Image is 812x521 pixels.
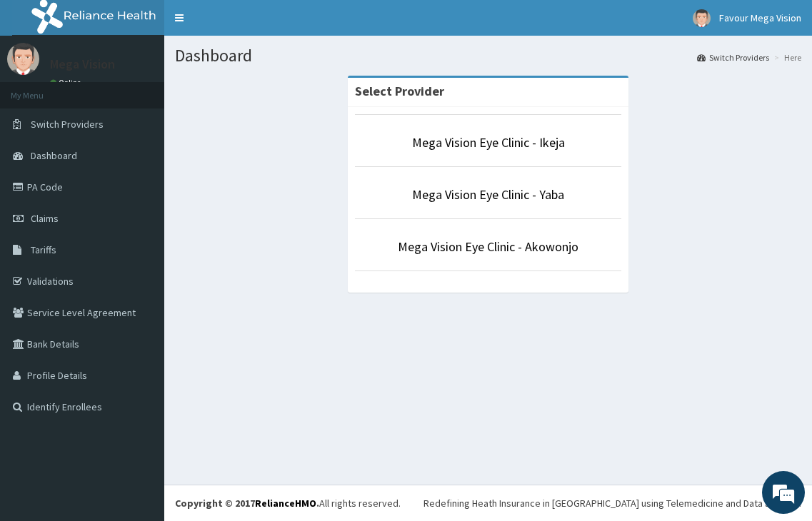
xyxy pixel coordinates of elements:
[719,11,801,24] span: Favour Mega Vision
[255,497,316,510] a: RelianceHMO
[355,83,444,99] strong: Select Provider
[50,78,84,88] a: Online
[31,243,56,256] span: Tariffs
[175,46,801,65] h1: Dashboard
[175,497,319,510] strong: Copyright © 2017 .
[164,485,812,521] footer: All rights reserved.
[398,238,578,255] a: Mega Vision Eye Clinic - Akowonjo
[50,58,115,71] p: Mega Vision
[31,212,59,225] span: Claims
[412,134,565,151] a: Mega Vision Eye Clinic - Ikeja
[693,9,711,27] img: User Image
[31,149,77,162] span: Dashboard
[771,51,801,64] li: Here
[423,496,801,510] div: Redefining Heath Insurance in [GEOGRAPHIC_DATA] using Telemedicine and Data Science!
[31,118,104,131] span: Switch Providers
[412,186,564,203] a: Mega Vision Eye Clinic - Yaba
[7,43,39,75] img: User Image
[697,51,769,64] a: Switch Providers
